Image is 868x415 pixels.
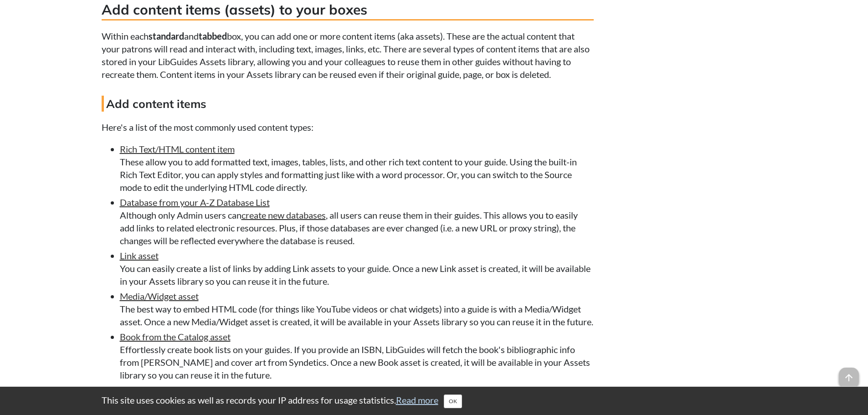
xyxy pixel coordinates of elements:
[120,291,199,302] a: Media/Widget asset
[102,96,594,112] h4: Add content items
[120,143,235,154] a: Rich Text/HTML content item
[149,31,184,41] strong: standard
[102,30,594,81] p: Within each and box, you can add one or more content items (aka assets). These are the actual con...
[120,197,270,208] a: Database from your A-Z Database List
[396,395,438,405] a: Read more
[92,394,776,408] div: This site uses cookies as well as records your IP address for usage statistics.
[839,368,859,388] span: arrow_upward
[120,331,231,342] a: Book from the Catalog asset
[102,121,594,133] p: Here's a list of the most commonly used content types:
[120,196,594,247] li: Although only Admin users can , all users can reuse them in their guides. This allows you to easi...
[120,384,200,395] a: Document/File asset
[839,369,859,379] a: arrow_upward
[120,143,594,194] li: These allow you to add formatted text, images, tables, lists, and other rich text content to your...
[444,395,462,408] button: Close
[241,210,326,220] a: create new databases
[199,31,227,41] strong: tabbed
[120,290,594,328] li: The best way to embed HTML code (for things like YouTube videos or chat widgets) into a guide is ...
[120,330,594,381] li: Effortlessly create book lists on your guides. If you provide an ISBN, LibGuides will fetch the b...
[120,249,594,287] li: You can easily create a list of links by adding Link assets to your guide. Once a new Link asset ...
[120,250,159,261] a: Link asset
